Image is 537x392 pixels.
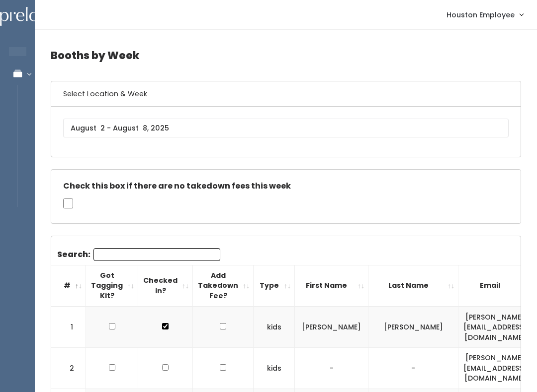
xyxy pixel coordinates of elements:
[51,81,521,107] h6: Select Location & Week
[138,265,193,306] th: Checked in?: activate to sort column ascending
[254,307,295,348] td: kids
[254,348,295,389] td: kids
[437,4,533,25] a: Houston Employee
[57,248,220,261] label: Search:
[63,182,509,191] h5: Check this box if there are no takedown fees this week
[447,9,515,20] span: Houston Employee
[51,307,86,348] td: 1
[254,265,295,306] th: Type: activate to sort column ascending
[51,348,86,389] td: 2
[295,265,368,306] th: First Name: activate to sort column ascending
[63,119,509,137] input: August 2 - August 8, 2025
[458,348,532,389] td: [PERSON_NAME][EMAIL_ADDRESS][DOMAIN_NAME]
[51,265,86,306] th: #: activate to sort column descending
[368,348,458,389] td: -
[368,307,458,348] td: [PERSON_NAME]
[368,265,458,306] th: Last Name: activate to sort column ascending
[86,265,138,306] th: Got Tagging Kit?: activate to sort column ascending
[295,307,368,348] td: [PERSON_NAME]
[295,348,368,389] td: -
[51,42,521,69] h4: Booths by Week
[458,265,532,306] th: Email: activate to sort column ascending
[458,307,532,348] td: [PERSON_NAME][EMAIL_ADDRESS][DOMAIN_NAME]
[93,248,220,261] input: Search:
[193,265,254,306] th: Add Takedown Fee?: activate to sort column ascending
